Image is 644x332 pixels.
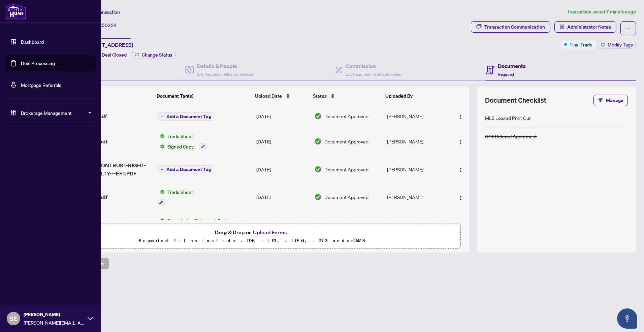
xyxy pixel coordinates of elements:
th: (7) File Name [61,87,154,105]
h4: Commission [346,62,401,70]
img: Logo [458,195,463,201]
span: Trade Sheet [165,188,196,196]
h4: Details & People [197,62,253,70]
button: Status IconTrade SheetStatus IconSigned Copy [157,132,206,151]
span: Add a Document Tag [166,167,211,172]
th: Document Tag(s) [154,87,252,105]
td: [PERSON_NAME] [384,105,448,127]
span: Drag & Drop orUpload FormsSupported files include .PDF, .JPG, .JPEG, .PNG under25MB [43,224,460,249]
article: Transaction saved 7 minutes ago [567,8,636,16]
td: [PERSON_NAME] [384,127,448,156]
div: Transaction Communication [484,22,545,32]
img: Document Status [314,138,322,145]
img: Logo [458,167,463,173]
td: [DATE] [254,127,312,156]
span: Drag & Drop or [215,228,289,237]
div: MLS Leased Print Out [485,114,531,122]
span: Administrator Notes [567,22,611,32]
td: [DATE] [254,211,312,240]
div: Status: [84,50,129,59]
span: plus [160,168,164,171]
span: [PERSON_NAME][EMAIL_ADDRESS][DOMAIN_NAME] [24,319,84,326]
span: 1/1 Required Fields Completed [346,72,401,77]
img: Logo [458,139,463,145]
span: Document Approved [324,112,368,120]
button: Modify Tags [598,41,636,49]
p: Supported files include .PDF, .JPG, .JPEG, .PNG under 25 MB [47,237,456,245]
span: Add a Document Tag [166,114,211,119]
img: Document Status [314,193,322,201]
td: [DATE] [254,105,312,127]
td: [DATE] [254,183,312,212]
button: Add a Document Tag [157,165,214,174]
button: Logo [455,192,466,202]
span: Modify Tags [608,42,633,47]
button: Change Status [132,51,175,59]
span: [PERSON_NAME] [24,311,84,318]
span: Deal Closed [102,52,127,58]
span: Signed Copy [165,143,196,150]
img: Status Icon [157,143,165,150]
span: Commission Statement Sent [165,217,230,224]
span: EFT-COMMISSIONTRUST-RIGHT-AT-HOME-REALTY---EFT.PDF [63,161,152,177]
button: Manage [593,95,628,106]
img: Logo [458,114,463,120]
button: Add a Document Tag [157,165,214,173]
span: Final Trade [570,41,592,48]
span: Required [498,72,514,77]
td: [PERSON_NAME] [384,156,448,183]
img: Status Icon [157,217,165,224]
button: Upload Forms [251,228,289,237]
td: [PERSON_NAME] [384,183,448,212]
button: Add a Document Tag [157,112,214,121]
a: Dashboard [21,39,44,45]
img: Status Icon [157,132,165,140]
button: Logo [455,164,466,175]
img: Document Status [314,166,322,173]
span: solution [560,25,565,29]
td: [PERSON_NAME] [384,211,448,240]
div: 641 Referral Agreement [485,133,537,140]
th: Status [310,87,383,105]
img: logo [5,3,26,20]
button: Logo [455,111,466,122]
span: Upload Date [255,92,282,100]
span: [STREET_ADDRESS] [84,41,133,49]
button: Administrator Notes [554,21,616,33]
span: Document Approved [324,193,368,201]
span: Trade Sheet [165,132,196,140]
span: Document Approved [324,166,368,173]
button: Add a Document Tag [157,112,214,121]
span: plus [160,114,164,118]
span: Document Approved [324,138,368,145]
button: Open asap [617,308,637,329]
span: Change Status [142,53,172,57]
h4: Documents [498,62,526,70]
a: Deal Processing [21,60,55,66]
td: [DATE] [254,156,312,183]
span: Document Checklist [485,96,546,105]
button: Transaction Communication [471,21,550,33]
span: Brokerage Management [21,109,91,117]
span: ellipsis [626,26,631,31]
button: Status IconTrade Sheet [157,188,196,206]
span: 50324 [102,22,117,28]
button: Logo [455,136,466,147]
button: Status IconCommission Statement Sent [157,217,230,235]
span: 1/1 Required Fields Completed [197,72,253,77]
img: Document Status [314,112,322,120]
th: Upload Date [252,87,310,105]
span: Manage [606,95,623,106]
img: Status Icon [157,188,165,196]
th: Uploaded By [383,87,446,105]
span: Status [313,92,327,100]
span: View Transaction [84,9,120,15]
span: SE [10,314,17,323]
a: Mortgage Referrals [21,82,61,88]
